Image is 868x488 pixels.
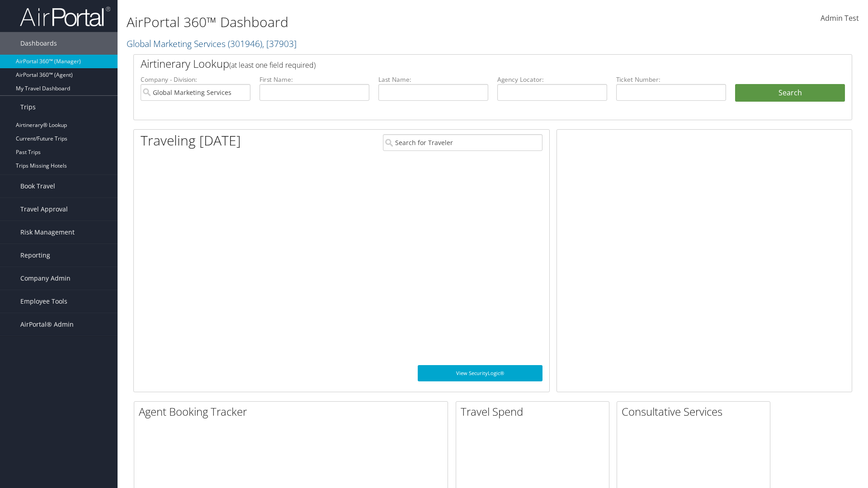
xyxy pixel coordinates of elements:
span: (at least one field required) [229,60,316,70]
span: Reporting [20,244,50,267]
span: , [ 37903 ] [262,38,297,50]
h2: Consultative Services [622,404,770,419]
img: airportal-logo.png [20,6,110,27]
label: First Name: [259,75,369,84]
h2: Travel Spend [461,404,609,419]
a: Admin Test [821,5,859,33]
span: AirPortal® Admin [20,313,74,336]
span: Company Admin [20,267,71,290]
input: Search for Traveler [383,134,542,151]
span: Risk Management [20,221,75,244]
span: ( 301946 ) [228,38,262,50]
a: View SecurityLogic® [418,365,542,381]
h1: Traveling [DATE] [141,131,241,150]
label: Ticket Number: [616,75,726,84]
label: Last Name: [378,75,488,84]
label: Agency Locator: [497,75,607,84]
button: Search [735,84,845,102]
h2: Agent Booking Tracker [139,404,448,419]
span: Dashboards [20,32,57,55]
h1: AirPortal 360™ Dashboard [127,13,615,32]
span: Trips [20,96,36,118]
h2: Airtinerary Lookup [141,56,785,71]
label: Company - Division: [141,75,250,84]
span: Travel Approval [20,198,68,221]
span: Employee Tools [20,290,67,313]
span: Admin Test [821,13,859,23]
span: Book Travel [20,175,55,197]
a: Global Marketing Services [127,38,297,50]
